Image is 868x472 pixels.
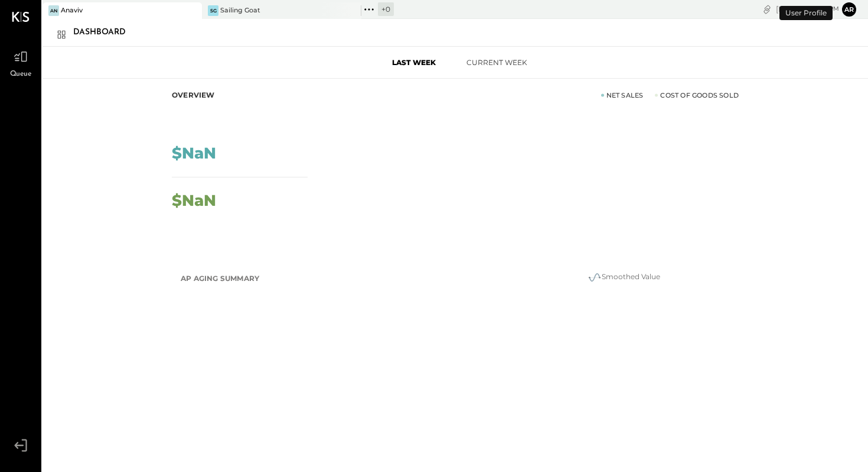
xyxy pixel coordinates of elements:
div: SG [208,5,218,16]
button: ar [842,2,856,17]
div: Net Sales [601,90,644,100]
span: Queue [10,69,32,80]
div: [DATE] [776,4,839,15]
div: An [48,5,59,16]
div: Smoothed Value [505,270,742,285]
div: copy link [761,3,773,15]
h2: AP Aging Summary [181,268,259,289]
span: pm [829,5,839,13]
button: Last Week [373,53,455,72]
div: Anaviv [61,6,83,15]
div: $NaN [172,146,216,161]
div: + 0 [378,2,394,16]
a: Queue [1,46,41,80]
div: Cost of Goods Sold [655,90,739,100]
button: Current Week [455,53,538,72]
div: $NaN [172,193,216,208]
div: Sailing Goat [220,6,260,15]
div: Dashboard [73,23,138,42]
div: User Profile [779,6,833,20]
span: 3 : 28 [804,4,827,15]
div: Overview [172,90,215,100]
